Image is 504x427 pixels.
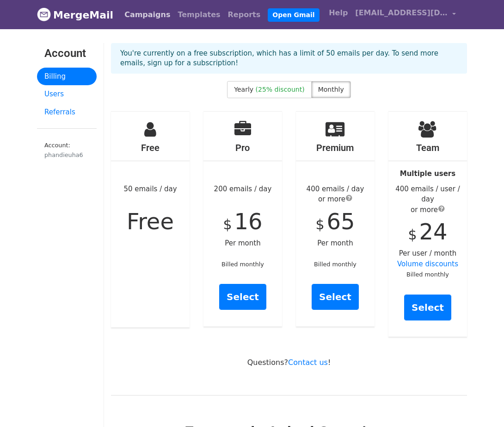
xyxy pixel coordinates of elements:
[37,103,97,121] a: Referrals
[37,7,51,21] img: MergeMail logo
[256,86,305,93] span: (25% discount)
[404,295,451,320] a: Select
[325,4,351,22] a: Help
[397,260,458,268] a: Volume discounts
[316,216,325,232] span: $
[234,208,262,234] span: 16
[221,261,264,268] small: Billed monthly
[44,142,89,159] small: Account:
[224,6,264,24] a: Reports
[312,284,359,310] a: Select
[296,112,375,327] div: Per month
[355,7,448,19] span: [EMAIL_ADDRESS][DOMAIN_NAME]
[314,261,356,268] small: Billed monthly
[458,383,504,427] iframe: Chat Widget
[388,112,467,337] div: Per user / month
[351,4,460,25] a: [EMAIL_ADDRESS][DOMAIN_NAME]
[120,49,458,68] p: You're currently on a free subscription, which has a limit of 50 emails per day. To send more ema...
[37,85,97,103] a: Users
[37,68,97,86] a: Billing
[296,142,375,153] h4: Premium
[111,142,190,153] h4: Free
[400,170,455,178] strong: Multiple users
[219,284,266,310] a: Select
[406,271,449,278] small: Billed monthly
[203,142,282,153] h4: Pro
[268,8,319,22] a: Open Gmail
[388,142,467,153] h4: Team
[44,151,89,159] div: phandieuha6
[223,216,232,232] span: $
[408,226,417,243] span: $
[234,86,253,93] span: Yearly
[44,47,89,60] h3: Account
[288,358,328,367] a: Contact us
[121,6,174,24] a: Campaigns
[419,219,447,245] span: 24
[127,208,174,234] span: Free
[111,112,190,327] div: 50 emails / day
[326,208,355,234] span: 65
[388,184,467,215] div: 400 emails / user / day or more
[318,86,344,93] span: Monthly
[203,112,282,327] div: 200 emails / day Per month
[37,5,113,25] a: MergeMail
[111,358,467,367] p: Questions? !
[296,184,375,205] div: 400 emails / day or more
[174,6,224,24] a: Templates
